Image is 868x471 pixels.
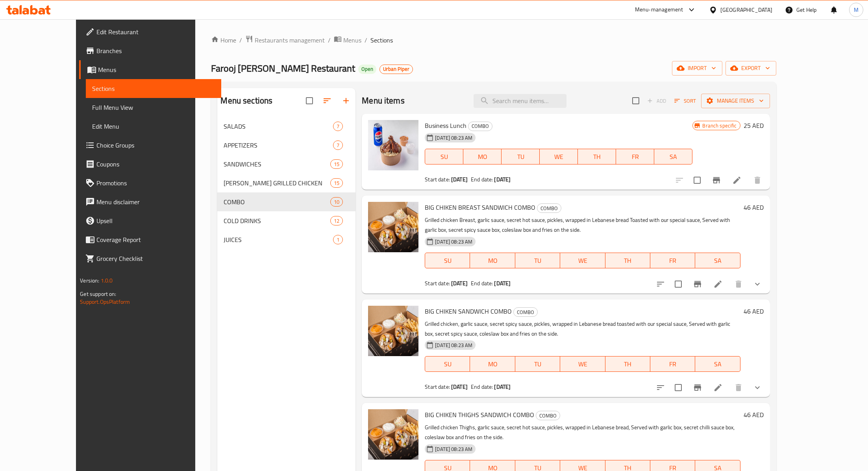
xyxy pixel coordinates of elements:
[672,95,698,107] button: Sort
[425,149,463,164] button: SU
[224,122,333,131] div: SALADS
[333,235,343,244] div: items
[224,197,330,207] span: COMBO
[578,149,616,164] button: TH
[494,174,511,185] b: [DATE]
[451,174,468,185] b: [DATE]
[328,35,331,45] li: /
[79,249,221,268] a: Grocery Checklist
[80,275,99,286] span: Version:
[333,142,342,149] span: 7
[672,61,722,76] button: import
[224,216,330,225] span: COLD DRINKS
[689,172,705,188] span: Select to update
[365,35,367,45] li: /
[494,278,511,288] b: [DATE]
[331,217,342,225] span: 12
[609,358,647,370] span: TH
[468,122,492,131] div: COMBO
[92,84,215,93] span: Sections
[96,27,215,37] span: Edit Restaurant
[468,122,492,131] span: COMBO
[425,174,450,185] span: Start date:
[432,238,476,246] span: [DATE] 08:23 AM
[224,178,330,188] span: [PERSON_NAME] GRILLED CHICKEN
[425,215,740,235] p: Grilled chicken Breast, garlic sauce, secret hot sauce, pickles, wrapped in Lebanese bread Toaste...
[729,378,748,397] button: delete
[650,253,695,268] button: FR
[98,65,215,74] span: Menus
[451,382,468,392] b: [DATE]
[635,5,683,15] div: Menu-management
[701,94,770,108] button: Manage items
[425,356,470,372] button: SU
[425,409,534,421] span: BIG CHIKEN THIGHS SANDWICH COMBO
[748,275,767,294] button: show more
[609,255,647,266] span: TH
[515,356,560,372] button: TU
[432,134,476,142] span: [DATE] 08:23 AM
[368,306,418,356] img: BIG CHIKEN SANDWICH COMBO
[605,356,650,372] button: TH
[86,79,221,98] a: Sections
[217,230,355,249] div: JUICES1
[653,255,692,266] span: FR
[748,378,767,397] button: show more
[471,278,493,288] span: End date:
[540,149,578,164] button: WE
[725,61,776,76] button: export
[560,356,605,372] button: WE
[343,35,361,45] span: Menus
[657,151,689,163] span: SA
[707,96,764,106] span: Manage items
[301,92,318,109] span: Select all sections
[560,253,605,268] button: WE
[505,151,537,163] span: TU
[543,151,575,163] span: WE
[425,278,450,288] span: Start date:
[670,276,687,292] span: Select to update
[330,216,343,225] div: items
[669,95,701,107] span: Sort items
[211,35,776,45] nav: breadcrumb
[753,383,762,392] svg: Show Choices
[428,255,467,266] span: SU
[466,151,498,163] span: MO
[79,41,221,60] a: Branches
[224,178,330,188] div: AL ABDALLAH GRILLED CHICKEN
[518,255,557,266] span: TU
[581,151,613,163] span: TH
[96,197,215,207] span: Menu disclaimer
[688,275,707,294] button: Branch-specific-item
[211,35,236,45] a: Home
[748,171,767,190] button: delete
[502,149,540,164] button: TU
[514,308,537,317] span: COMBO
[255,35,325,45] span: Restaurants management
[80,289,116,299] span: Get support on:
[380,66,413,72] span: Urban Piper
[425,423,740,442] p: Grilled chicken Thighs, garlic sauce, secret hot sauce, pickles, wrapped in Lebanese bread, Serve...
[651,275,670,294] button: sort-choices
[220,95,272,107] h2: Menu sections
[211,59,355,77] span: Farooj [PERSON_NAME] Restaurant
[224,140,333,150] span: APPETIZERS
[513,307,538,317] div: COMBO
[537,204,561,213] span: COMBO
[239,35,242,45] li: /
[224,159,330,169] span: SANDWICHES
[425,201,535,213] span: BIG CHIKEN BREAST SANDWICH COMBO
[96,46,215,55] span: Branches
[654,149,692,164] button: SA
[744,120,764,131] h6: 25 AED
[698,358,737,370] span: SA
[96,235,215,244] span: Coverage Report
[92,122,215,131] span: Edit Menu
[362,95,405,107] h2: Menu items
[368,120,418,170] img: Business Lunch
[432,445,476,453] span: [DATE] 08:23 AM
[536,411,560,420] div: COMBO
